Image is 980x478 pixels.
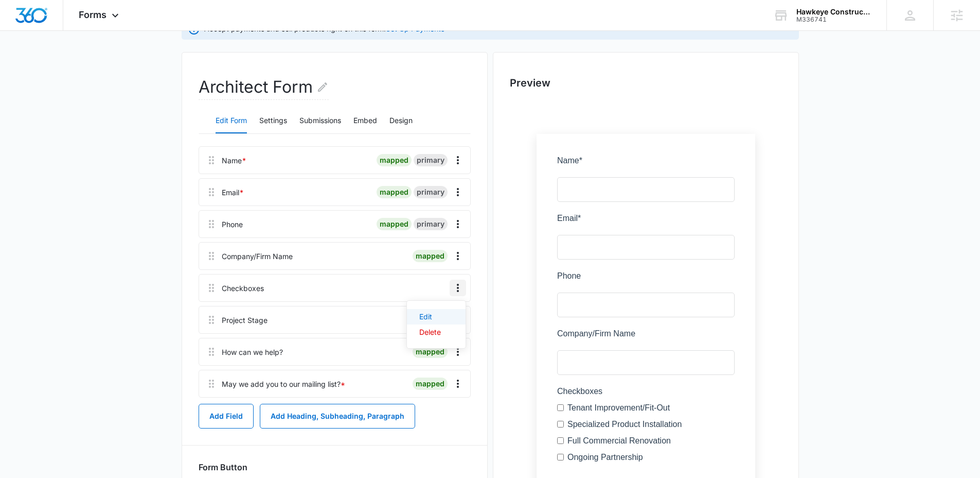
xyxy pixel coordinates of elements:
[41,311,145,323] label: Full Commercial Renovation
[31,90,51,99] span: Email
[31,206,109,214] span: Company/Firm Name
[414,154,448,166] div: primary
[419,329,441,336] div: Delete
[199,462,247,472] h3: Form Button
[222,283,264,294] div: Checkboxes
[419,313,441,320] div: Edit
[450,375,466,392] button: Overflow Menu
[222,315,268,326] div: Project Stage
[450,216,466,232] button: Overflow Menu
[260,404,415,429] button: Add Heading, Subheading, Paragraph
[450,152,466,168] button: Overflow Menu
[31,402,98,411] span: How can we help?
[796,8,871,16] div: account name
[31,148,55,157] span: Phone
[79,9,106,20] span: Forms
[316,75,329,99] button: Edit Form Name
[199,404,254,429] button: Add Field
[510,75,782,91] h2: Preview
[450,184,466,200] button: Overflow Menu
[414,186,448,198] div: primary
[353,109,377,133] button: Embed
[31,263,76,272] span: Checkboxes
[407,325,466,340] button: Delete
[377,186,412,198] div: mapped
[31,356,80,365] span: Project Stage
[407,309,466,325] button: Edit
[413,346,448,358] div: mapped
[450,248,466,264] button: Overflow Menu
[450,280,466,296] button: Overflow Menu
[222,187,244,198] div: Email
[222,379,345,389] div: May we add you to our mailing list?
[413,378,448,390] div: mapped
[450,344,466,360] button: Overflow Menu
[222,155,246,166] div: Name
[222,251,293,262] div: Company/Firm Name
[259,109,287,133] button: Settings
[222,219,243,230] div: Phone
[414,218,448,230] div: primary
[41,328,117,340] label: Ongoing Partnership
[199,75,329,100] h2: Architect Form
[41,278,144,291] label: Tenant Improvement/Fit-Out
[222,347,283,357] div: How can we help?
[31,32,53,41] span: Name
[377,218,412,230] div: mapped
[377,154,412,166] div: mapped
[796,16,871,23] div: account id
[389,109,413,133] button: Design
[216,109,247,133] button: Edit Form
[41,295,155,307] label: Specialized Product Installation
[413,250,448,262] div: mapped
[299,109,341,133] button: Submissions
